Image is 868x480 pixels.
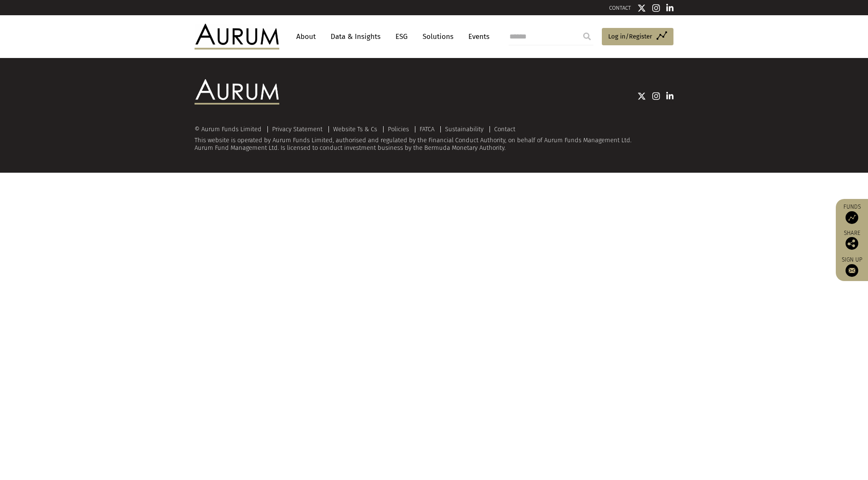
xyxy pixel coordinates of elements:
[609,5,631,11] a: CONTACT
[608,31,652,41] span: Log in/Register
[666,92,674,100] img: Linkedin icon
[652,4,660,12] img: Instagram icon
[637,4,646,12] img: Twitter icon
[579,28,595,45] input: Submit
[637,92,646,100] img: Twitter icon
[666,4,674,12] img: Linkedin icon
[195,126,673,152] div: This website is operated by Aurum Funds Limited, authorised and regulated by the Financial Conduc...
[326,29,385,44] a: Data & Insights
[602,28,673,46] a: Log in/Register
[333,125,377,133] a: Website Ts & Cs
[494,125,515,133] a: Contact
[418,29,458,44] a: Solutions
[445,125,484,133] a: Sustainability
[391,29,412,44] a: ESG
[420,125,434,133] a: FATCA
[195,24,279,49] img: Aurum
[292,29,320,44] a: About
[272,125,323,133] a: Privacy Statement
[195,126,266,132] div: © Aurum Funds Limited
[195,79,279,105] img: Aurum Logo
[652,92,660,100] img: Instagram icon
[388,125,409,133] a: Policies
[464,29,490,44] a: Events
